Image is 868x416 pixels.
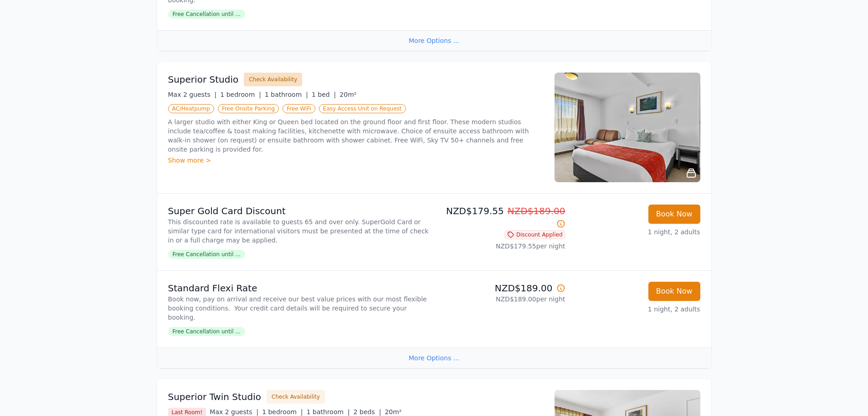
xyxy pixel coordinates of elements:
p: NZD$179.55 per night [438,242,565,251]
div: More Options ... [157,348,711,368]
p: NZD$179.55 [438,205,565,230]
span: 1 bathroom | [265,91,308,98]
span: Free Cancellation until ... [168,10,245,19]
span: 20m² [339,91,356,98]
span: Max 2 guests | [210,408,258,416]
span: 1 bed | [312,91,336,98]
span: 1 bedroom | [262,408,303,416]
p: 1 night, 2 adults [573,227,700,237]
p: Book now, pay on arrival and receive our best value prices with our most flexible booking conditi... [168,295,431,322]
span: Max 2 guests | [168,91,217,98]
span: Free Cancellation until ... [168,327,245,336]
p: A larger studio with either King or Queen bed located on the ground floor and first floor. These ... [168,117,544,154]
p: 1 night, 2 adults [573,305,700,314]
span: 2 beds | [354,408,381,416]
span: 20m² [385,408,401,416]
p: NZD$189.00 [438,282,565,295]
button: Book Now [648,282,700,301]
h3: Superior Twin Studio [168,390,262,403]
button: Check Availability [267,390,325,404]
span: Free WiFi [282,104,315,113]
span: Easy Access Unit on Request [319,104,406,113]
p: Standard Flexi Rate [168,282,431,295]
p: Super Gold Card Discount [168,205,431,217]
span: Discount Applied [504,230,565,239]
span: AC/Heatpump [168,104,214,113]
span: Free Onsite Parking [218,104,279,113]
div: More Options ... [157,30,711,51]
span: 1 bedroom | [220,91,261,98]
button: Check Availability [244,73,302,86]
button: Book Now [648,205,700,224]
p: NZD$189.00 per night [438,295,565,304]
p: This discounted rate is available to guests 65 and over only. SuperGold Card or similar type card... [168,217,431,245]
span: Free Cancellation until ... [168,250,245,259]
div: Show more > [168,156,544,165]
span: 1 bathroom | [307,408,350,416]
span: NZD$189.00 [508,205,565,216]
h3: Superior Studio [168,73,239,86]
